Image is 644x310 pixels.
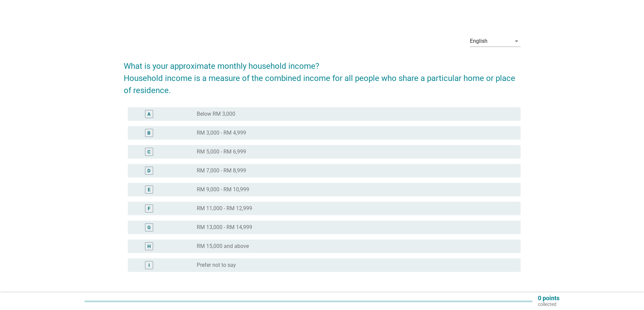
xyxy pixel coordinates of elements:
label: RM 11,000 - RM 12,999 [197,205,252,212]
label: RM 5,000 - RM 6,999 [197,148,246,155]
label: RM 15,000 and above [197,243,249,250]
div: A [147,111,150,118]
div: F [148,205,150,212]
label: Prefer not to say [197,262,236,269]
h2: What is your approximate monthly household income? Household income is a measure of the combined ... [124,53,521,96]
div: G [147,224,151,231]
div: C [147,148,150,156]
div: H [147,243,151,250]
p: collected [538,301,559,307]
label: Below RM 3,000 [197,111,235,117]
label: RM 13,000 - RM 14,999 [197,224,252,231]
div: D [147,167,150,174]
label: RM 7,000 - RM 8,999 [197,167,246,174]
div: English [470,38,487,44]
div: I [148,262,150,269]
div: E [148,186,150,193]
i: arrow_drop_down [512,37,521,45]
label: RM 9,000 - RM 10,999 [197,186,249,193]
p: 0 points [538,295,559,301]
label: RM 3,000 - RM 4,999 [197,130,246,136]
div: B [147,130,150,137]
